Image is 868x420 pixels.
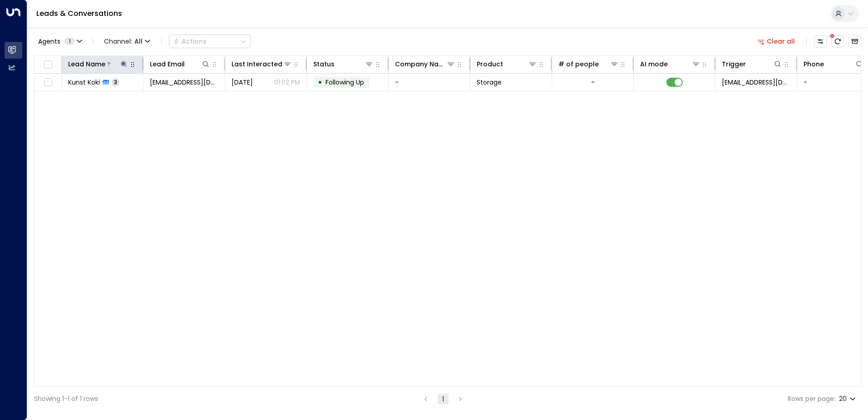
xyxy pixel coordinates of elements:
[814,35,827,48] button: Customize
[68,78,100,87] span: Kunst Koki
[591,78,595,87] div: -
[640,59,700,70] div: AI mode
[722,59,746,70] div: Trigger
[232,59,292,70] div: Last Interacted
[150,59,210,70] div: Lead Email
[318,75,322,90] div: •
[68,59,128,70] div: Lead Name
[722,78,790,87] span: leads@space-station.co.uk
[389,74,470,91] td: -
[839,392,858,405] div: 20
[477,78,502,87] span: Storage
[640,59,668,70] div: AI mode
[64,38,75,45] span: 1
[477,59,537,70] div: Product
[395,59,446,70] div: Company Name
[477,59,503,70] div: Product
[68,59,105,70] div: Lead Name
[38,38,60,45] span: Agents
[438,394,449,405] button: page 1
[395,59,455,70] div: Company Name
[804,59,864,70] div: Phone
[173,37,207,45] div: Actions
[169,35,251,48] div: Button group with a nested menu
[804,59,824,70] div: Phone
[100,35,154,48] span: Channel:
[36,8,122,19] a: Leads & Conversations
[558,59,599,70] div: # of people
[232,78,253,87] span: Oct 07, 2025
[420,393,466,405] nav: pagination navigation
[313,59,374,70] div: Status
[313,59,335,70] div: Status
[112,78,119,86] span: 3
[42,77,54,88] span: Toggle select row
[100,35,154,48] button: Channel:All
[150,59,185,70] div: Lead Email
[169,35,251,48] button: Actions
[34,35,85,48] button: Agents1
[831,35,844,48] span: There are new threads available. Refresh the grid to view the latest updates.
[42,59,54,70] span: Toggle select all
[754,35,799,48] button: Clear all
[325,78,364,87] span: Following Up
[134,38,143,45] span: All
[848,35,861,48] button: Archived Leads
[274,78,300,87] p: 01:02 PM
[788,394,835,404] label: Rows per page:
[722,59,782,70] div: Trigger
[232,59,282,70] div: Last Interacted
[558,59,619,70] div: # of people
[34,394,98,404] div: Showing 1-1 of 1 rows
[150,78,218,87] span: kunstinturkey@gmail.com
